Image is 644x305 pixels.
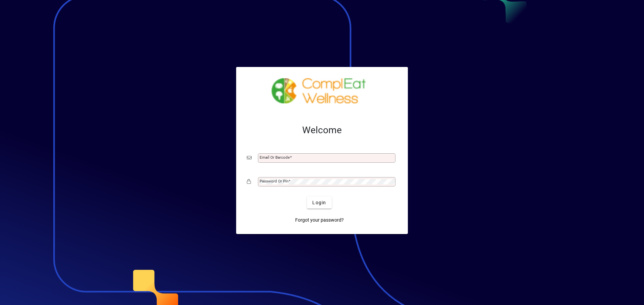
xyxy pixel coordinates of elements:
[260,179,288,183] mat-label: Password or Pin
[312,199,326,206] span: Login
[247,125,397,136] h2: Welcome
[307,197,331,209] button: Login
[292,214,346,226] a: Forgot your password?
[260,155,290,160] mat-label: Email or Barcode
[295,217,344,224] span: Forgot your password?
